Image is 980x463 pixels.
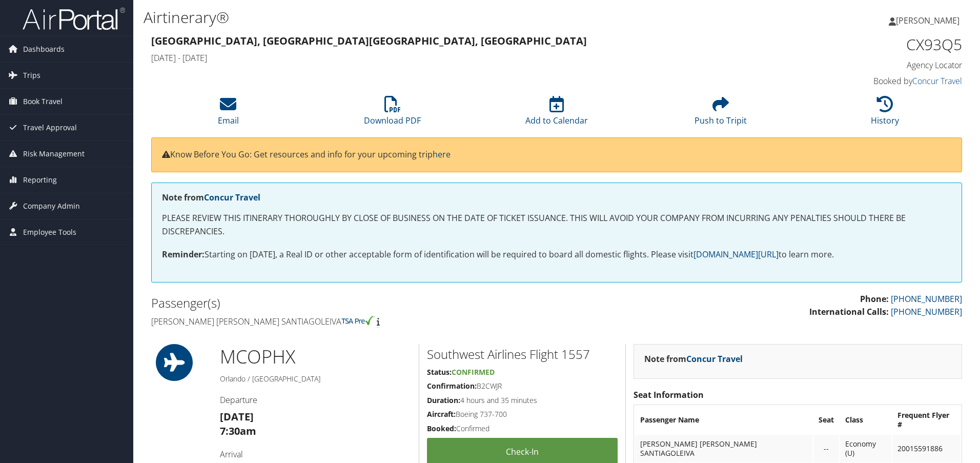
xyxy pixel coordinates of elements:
[23,63,40,88] span: Trips
[151,52,756,64] h4: [DATE] - [DATE]
[23,141,85,167] span: Risk Management
[912,75,962,87] a: Concur Travel
[151,294,549,312] h2: Passenger(s)
[635,406,812,434] th: Passenger Name
[771,59,962,71] h4: Agency Locator
[635,435,812,462] td: [PERSON_NAME] [PERSON_NAME] SANTIAGOLEIVA
[427,346,618,363] h2: Southwest Airlines Flight 1557
[871,102,899,126] a: History
[813,406,839,434] th: Seat
[427,367,452,377] strong: Status:
[220,449,411,460] h4: Arrival
[427,424,456,433] strong: Booked:
[771,34,962,55] h1: CX93Q5
[218,102,239,126] a: Email
[220,374,411,384] h5: Orlando / [GEOGRAPHIC_DATA]
[220,344,411,370] h1: MCO PHX
[23,167,57,193] span: Reporting
[771,75,962,87] h4: Booked by
[809,306,889,317] strong: International Calls:
[162,212,951,238] p: PLEASE REVIEW THIS ITINERARY THOROUGHLY BY CLOSE OF BUSINESS ON THE DATE OF TICKET ISSUANCE. THIS...
[151,316,549,327] h4: [PERSON_NAME] [PERSON_NAME] Santiagoleiva
[341,316,375,325] img: tsa-precheck.png
[644,353,743,365] strong: Note from
[427,381,477,391] strong: Confirmation:
[860,293,889,305] strong: Phone:
[840,435,892,462] td: Economy (U)
[892,406,961,434] th: Frequent Flyer #
[840,406,892,434] th: Class
[634,389,704,400] strong: Seat Information
[144,7,695,28] h1: Airtinerary®
[427,381,618,391] h5: B2CWJR
[220,394,411,406] h4: Departure
[819,444,834,453] div: --
[23,115,77,140] span: Travel Approval
[525,102,588,126] a: Add to Calendar
[162,248,951,261] p: Starting on [DATE], a Real ID or other acceptable form of identification will be required to boar...
[23,36,65,62] span: Dashboards
[23,7,125,31] img: airportal-logo.png
[889,5,970,36] a: [PERSON_NAME]
[693,249,779,260] a: [DOMAIN_NAME][URL]
[896,15,959,26] span: [PERSON_NAME]
[695,102,747,126] a: Push to Tripit
[686,353,743,365] a: Concur Travel
[23,193,80,219] span: Company Admin
[220,424,256,438] strong: 7:30am
[891,306,962,317] a: [PHONE_NUMBER]
[23,89,63,114] span: Book Travel
[427,409,456,419] strong: Aircraft:
[427,395,618,406] h5: 4 hours and 35 minutes
[364,102,421,126] a: Download PDF
[204,192,260,203] a: Concur Travel
[892,435,961,462] td: 20015591886
[427,395,460,405] strong: Duration:
[427,409,618,419] h5: Boeing 737-700
[452,367,495,377] span: Confirmed
[162,249,205,260] strong: Reminder:
[220,410,254,424] strong: [DATE]
[891,293,962,305] a: [PHONE_NUMBER]
[23,219,76,245] span: Employee Tools
[433,149,451,160] a: here
[162,148,951,162] p: Know Before You Go: Get resources and info for your upcoming trip
[427,424,618,434] h5: Confirmed
[151,34,587,48] strong: [GEOGRAPHIC_DATA], [GEOGRAPHIC_DATA] [GEOGRAPHIC_DATA], [GEOGRAPHIC_DATA]
[162,192,260,203] strong: Note from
